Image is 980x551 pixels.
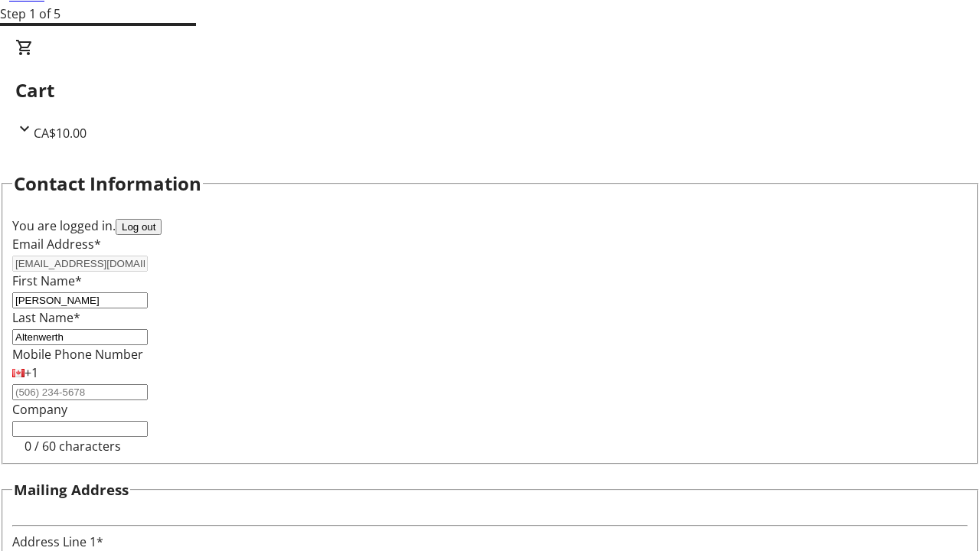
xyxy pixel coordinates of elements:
[15,77,965,104] h2: Cart
[12,346,143,363] label: Mobile Phone Number
[12,309,80,326] label: Last Name*
[14,479,129,500] h3: Mailing Address
[12,272,82,289] label: First Name*
[12,217,968,235] div: You are logged in.
[12,236,101,253] label: Email Address*
[15,38,965,142] div: CartCA$10.00
[12,401,67,418] label: Company
[34,125,87,142] span: CA$10.00
[12,533,103,550] label: Address Line 1*
[116,219,162,235] button: Log out
[14,170,201,197] h2: Contact Information
[12,384,148,400] input: (506) 234-5678
[24,438,121,455] tr-character-limit: 0 / 60 characters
